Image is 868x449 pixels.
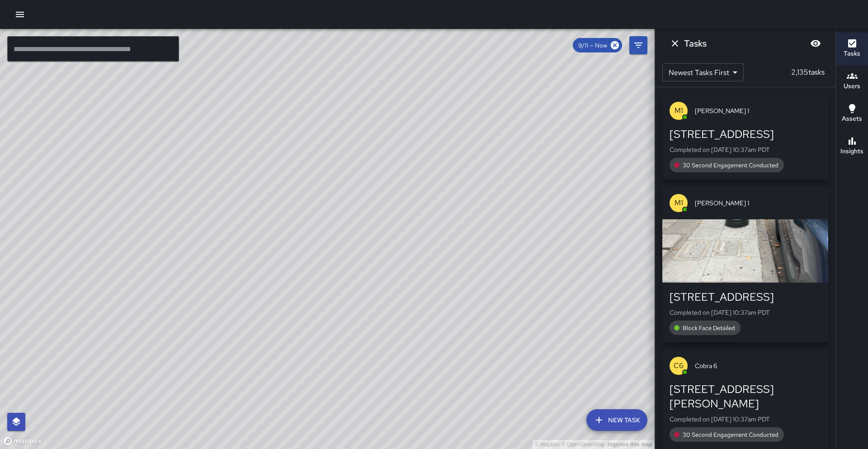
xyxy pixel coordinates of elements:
p: Completed on [DATE] 10:37am PDT [670,145,821,154]
span: 30 Second Engagement Conducted [677,431,784,439]
span: [PERSON_NAME] 1 [695,199,821,208]
h6: Tasks [844,49,860,59]
div: [STREET_ADDRESS] [670,127,821,142]
span: Block Face Detailed [677,324,741,332]
div: [STREET_ADDRESS] [670,290,821,304]
h6: Tasks [684,36,707,51]
span: 9/11 — Now [573,42,613,49]
span: Cobra 6 [695,361,821,370]
button: M1[PERSON_NAME] 1[STREET_ADDRESS]Completed on [DATE] 10:37am PDTBlock Face Detailed [662,187,828,342]
p: C6 [674,360,684,371]
h6: Insights [840,147,863,156]
button: Users [836,65,868,98]
h6: Users [844,81,860,91]
button: C6Cobra 6[STREET_ADDRESS][PERSON_NAME]Completed on [DATE] 10:37am PDT30 Second Engagement Conducted [662,350,828,449]
span: [PERSON_NAME] 1 [695,106,821,115]
button: Tasks [836,33,868,65]
p: M1 [675,105,683,116]
button: Insights [836,130,868,163]
p: Completed on [DATE] 10:37am PDT [670,308,821,317]
button: M1[PERSON_NAME] 1[STREET_ADDRESS]Completed on [DATE] 10:37am PDT30 Second Engagement Conducted [662,95,828,180]
p: M1 [675,198,683,208]
h6: Assets [842,114,862,124]
button: Filters [629,36,647,54]
button: New Task [586,409,647,431]
p: 2,135 tasks [788,67,828,78]
button: Blur [807,34,825,52]
button: Dismiss [666,34,684,52]
button: Assets [836,98,868,130]
div: Newest Tasks First [662,63,744,81]
div: 9/11 — Now [573,38,622,52]
p: Completed on [DATE] 10:37am PDT [670,415,821,424]
span: 30 Second Engagement Conducted [677,161,784,169]
div: [STREET_ADDRESS][PERSON_NAME] [670,382,821,411]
